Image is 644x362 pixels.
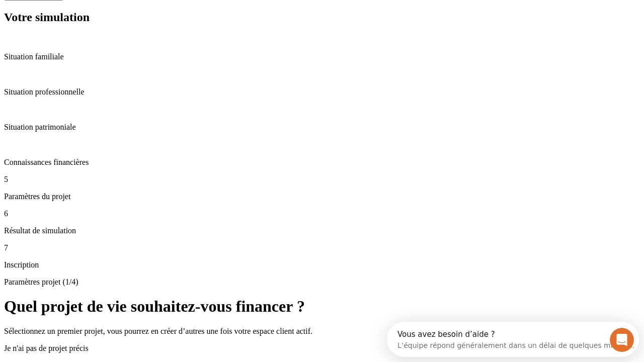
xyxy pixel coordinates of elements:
p: Paramètres projet (1/4) [4,278,640,287]
p: Résultat de simulation [4,226,640,235]
p: 7 [4,243,640,252]
p: Paramètres du projet [4,192,640,201]
iframe: Intercom live chat discovery launcher [387,322,639,357]
p: 5 [4,175,640,184]
h1: Quel projet de vie souhaitez-vous financer ? [4,297,640,316]
span: Sélectionnez un premier projet, vous pourrez en créer d’autres une fois votre espace client actif. [4,327,312,335]
iframe: Intercom live chat [610,328,634,352]
p: Situation familiale [4,52,640,61]
h2: Votre simulation [4,11,640,24]
div: L’équipe répond généralement dans un délai de quelques minutes. [11,17,248,27]
div: Ouvrir le Messenger Intercom [4,4,277,32]
p: Situation patrimoniale [4,123,640,132]
p: Connaissances financières [4,158,640,167]
p: Inscription [4,260,640,269]
p: 6 [4,209,640,218]
div: Vous avez besoin d’aide ? [11,9,248,17]
p: Situation professionnelle [4,87,640,97]
p: Je n'ai pas de projet précis [4,344,640,353]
